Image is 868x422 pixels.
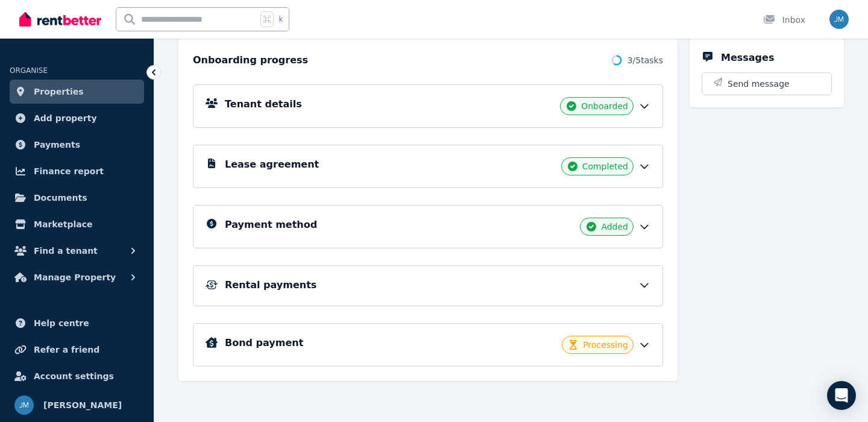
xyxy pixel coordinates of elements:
button: Send message [702,73,831,95]
a: Add property [10,106,144,130]
span: Properties [34,84,84,99]
span: Send message [728,78,790,90]
span: Marketplace [34,217,92,231]
button: Manage Property [10,265,144,289]
h5: Lease agreement [225,157,319,172]
h5: Bond payment [225,336,303,350]
a: Properties [10,80,144,104]
a: Help centre [10,311,144,335]
span: k [278,14,283,24]
button: Find a tenant [10,239,144,263]
span: Refer a friend [34,342,99,357]
span: Documents [34,191,87,205]
span: ORGANISE [10,66,48,75]
span: Processing [583,339,628,351]
a: Refer a friend [10,338,144,362]
span: Account settings [34,369,114,383]
span: 3 / 5 tasks [627,54,663,66]
a: Finance report [10,159,144,183]
span: Manage Property [34,270,116,285]
h2: Onboarding progress [193,53,308,68]
span: Added [601,221,628,233]
img: Bond Details [206,337,218,348]
h5: Messages [721,51,774,65]
a: Marketplace [10,212,144,236]
span: Completed [582,160,628,172]
h5: Tenant details [225,97,302,112]
div: Open Intercom Messenger [827,381,856,410]
span: Payments [34,137,80,152]
img: RentBetter [19,10,101,28]
a: Documents [10,186,144,210]
span: Finance report [34,164,104,178]
a: Payments [10,133,144,157]
img: Rental Payments [206,280,218,289]
img: Jason Ma [829,10,849,29]
span: Add property [34,111,97,125]
span: Onboarded [581,100,628,112]
div: Inbox [763,14,805,26]
h5: Payment method [225,218,317,232]
h5: Rental payments [225,278,316,292]
img: Jason Ma [14,395,34,415]
span: Find a tenant [34,244,98,258]
span: Help centre [34,316,89,330]
a: Account settings [10,364,144,388]
span: [PERSON_NAME] [43,398,122,412]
